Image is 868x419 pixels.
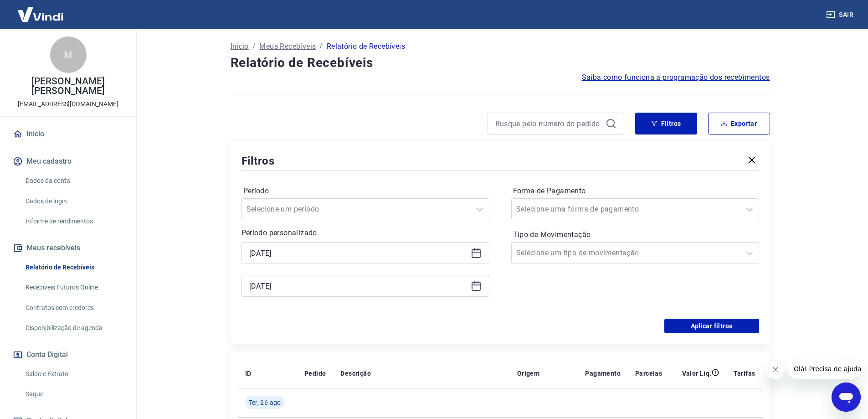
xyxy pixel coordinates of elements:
[734,369,755,378] p: Tarifas
[7,77,129,96] p: [PERSON_NAME] [PERSON_NAME]
[252,41,256,52] p: /
[635,113,697,134] button: Filtros
[664,319,759,333] button: Aplicar filtros
[22,192,125,211] a: Dados de login
[18,99,118,109] p: [EMAIL_ADDRESS][DOMAIN_NAME]
[22,278,125,297] a: Recebíveis Futuros Online
[582,72,770,83] a: Saiba como funciona a programação dos recebimentos
[766,361,785,379] iframe: Fechar mensagem
[11,0,70,28] img: Vindi
[245,369,252,378] p: ID
[243,186,488,197] label: Período
[249,398,281,407] span: Ter, 26 ago
[327,41,405,52] p: Relatório de Recebíveis
[635,369,662,378] p: Parcelas
[249,279,467,293] input: Data final
[340,369,371,378] p: Descrição
[22,385,125,403] a: Saque
[788,359,861,379] iframe: Mensagem da empresa
[11,124,125,144] a: Início
[513,186,757,197] label: Forma de Pagamento
[22,365,125,383] a: Saldo e Extrato
[231,54,770,72] h4: Relatório de Recebíveis
[22,319,125,337] a: Disponibilização de agenda
[513,229,757,240] label: Tipo de Movimentação
[708,113,770,134] button: Exportar
[319,41,323,52] p: /
[249,246,467,260] input: Data inicial
[5,6,77,14] span: Olá! Precisa de ajuda?
[517,369,539,378] p: Origem
[11,238,125,258] button: Meus recebíveis
[832,383,861,412] iframe: Botão para abrir a janela de mensagens
[824,6,857,23] button: Sair
[22,171,125,190] a: Dados da conta
[22,299,125,317] a: Contratos com credores
[11,345,125,365] button: Conta Digital
[22,258,125,277] a: Relatório de Recebíveis
[259,41,316,52] a: Meus Recebíveis
[682,369,712,378] p: Valor Líq.
[22,212,125,231] a: Informe de rendimentos
[495,117,602,130] input: Busque pelo número do pedido
[241,154,275,168] h5: Filtros
[241,228,489,238] p: Período personalizado
[11,151,125,171] button: Meu cadastro
[231,41,249,52] a: Início
[585,369,621,378] p: Pagamento
[50,36,87,73] div: M
[304,369,326,378] p: Pedido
